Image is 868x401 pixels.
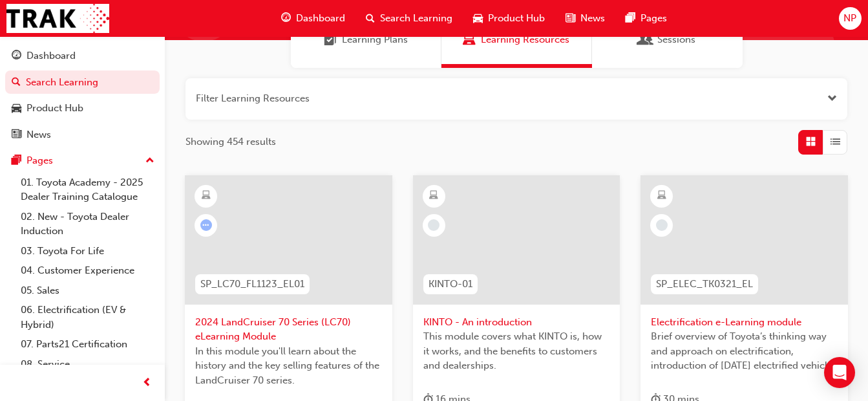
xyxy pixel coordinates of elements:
span: KINTO-01 [429,277,472,292]
a: Learning PlansLearning Plans [291,12,441,68]
span: car-icon [473,10,483,27]
a: news-iconNews [555,5,615,32]
span: Sessions [657,32,695,47]
span: KINTO - An introduction [423,315,610,330]
span: learningResourceType_ELEARNING-icon [657,188,666,204]
span: In this module you'll learn about the history and the key selling features of the LandCruiser 70 ... [195,344,382,388]
span: SP_ELEC_TK0321_EL [656,277,753,292]
span: pages-icon [626,10,635,27]
span: Learning Plans [324,32,337,47]
span: News [580,11,605,26]
a: 08. Service [16,354,160,374]
button: DashboardSearch LearningProduct HubNews [5,41,160,149]
button: NP [839,7,862,30]
span: Electrification e-Learning module [651,315,838,330]
span: learningRecordVerb_ATTEMPT-icon [200,219,212,231]
a: 01. Toyota Academy - 2025 Dealer Training Catalogue [16,173,160,207]
span: Sessions [639,32,652,47]
span: List [831,135,840,149]
span: Dashboard [296,11,345,26]
div: News [26,127,51,142]
a: News [5,123,160,147]
a: car-iconProduct Hub [463,5,555,32]
span: Search Learning [380,11,452,26]
a: guage-iconDashboard [271,5,355,32]
span: Showing 454 results [185,135,276,149]
button: Open the filter [827,91,837,106]
button: Pages [5,149,160,173]
span: Learning Resources [481,32,569,47]
span: up-icon [145,153,154,169]
span: news-icon [12,129,21,141]
span: Learning Resources [463,32,476,47]
span: Product Hub [488,11,545,26]
a: 06. Electrification (EV & Hybrid) [16,300,160,334]
a: SessionsSessions [592,12,743,68]
a: 04. Customer Experience [16,261,160,281]
div: Product Hub [26,101,83,116]
span: This module covers what KINTO is, how it works, and the benefits to customers and dealerships. [423,329,610,373]
a: Product Hub [5,96,160,120]
span: pages-icon [12,155,21,167]
span: guage-icon [12,50,21,62]
a: Search Learning [5,70,160,94]
a: search-iconSearch Learning [355,5,463,32]
a: 07. Parts21 Certification [16,334,160,354]
a: Dashboard [5,44,160,68]
span: Brief overview of Toyota’s thinking way and approach on electrification, introduction of [DATE] e... [651,329,838,373]
span: search-icon [12,77,21,89]
span: guage-icon [281,10,291,27]
div: Open Intercom Messenger [824,357,855,388]
span: SP_LC70_FL1123_EL01 [200,277,304,292]
span: search-icon [366,10,375,27]
span: prev-icon [142,375,152,391]
div: Dashboard [26,49,76,63]
span: learningRecordVerb_NONE-icon [428,219,439,231]
a: 02. New - Toyota Dealer Induction [16,207,160,241]
div: Pages [26,153,53,168]
span: 2024 LandCruiser 70 Series (LC70) eLearning Module [195,315,382,344]
a: 03. Toyota For Life [16,241,160,261]
span: Learning Plans [342,32,408,47]
a: 05. Sales [16,281,160,301]
span: learningResourceType_ELEARNING-icon [202,188,211,204]
span: learningResourceType_ELEARNING-icon [429,188,438,204]
span: Pages [640,11,667,26]
span: news-icon [566,10,575,27]
span: learningRecordVerb_NONE-icon [656,219,668,231]
img: Trak [6,4,109,33]
span: NP [843,11,856,26]
span: car-icon [12,103,21,114]
a: pages-iconPages [615,5,677,32]
a: Learning ResourcesLearning Resources [441,12,592,68]
span: Grid [806,135,816,149]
